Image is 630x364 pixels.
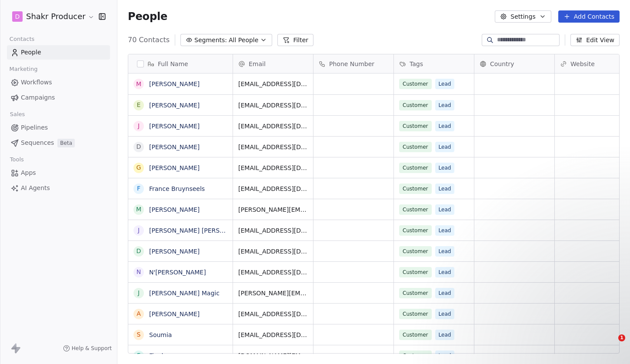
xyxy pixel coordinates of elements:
[313,54,393,73] div: Phone Number
[7,75,110,90] a: Workflows
[238,101,308,110] span: [EMAIL_ADDRESS][DOMAIN_NAME]
[399,267,432,277] span: Customer
[15,12,20,21] span: D
[149,227,252,234] a: [PERSON_NAME] [PERSON_NAME]
[229,36,258,45] span: All People
[137,330,141,339] div: S
[435,142,455,152] span: Lead
[399,204,432,215] span: Customer
[7,45,110,60] a: People
[26,11,86,22] span: Shakr Producer
[238,122,308,130] span: [EMAIL_ADDRESS][DOMAIN_NAME]
[149,331,172,338] a: Soumia
[394,54,474,73] div: Tags
[399,121,432,131] span: Customer
[435,79,455,89] span: Lead
[21,168,36,177] span: Apps
[238,331,308,339] span: [EMAIL_ADDRESS][DOMAIN_NAME]
[399,100,432,110] span: Customer
[21,184,50,193] span: AI Agents
[329,60,374,68] span: Phone Number
[149,80,200,87] a: [PERSON_NAME]
[495,10,551,23] button: Settings
[149,206,200,213] a: [PERSON_NAME]
[136,80,141,89] div: M
[7,90,110,105] a: Campaigns
[249,60,266,68] span: Email
[435,246,455,257] span: Lead
[72,345,112,352] span: Help & Support
[137,351,140,360] div: F
[128,73,233,354] div: grid
[399,288,432,298] span: Customer
[128,54,233,73] div: Full Name
[238,80,308,88] span: [EMAIL_ADDRESS][DOMAIN_NAME]
[158,60,188,68] span: Full Name
[137,100,141,110] div: E
[399,184,432,194] span: Customer
[21,123,48,132] span: Pipelines
[399,246,432,257] span: Customer
[435,100,455,110] span: Lead
[138,288,140,297] div: J
[7,166,110,180] a: Apps
[435,121,455,131] span: Lead
[7,120,110,135] a: Pipelines
[410,60,423,68] span: Tags
[138,121,140,130] div: J
[238,164,308,172] span: [EMAIL_ADDRESS][DOMAIN_NAME]
[238,289,308,297] span: [PERSON_NAME][EMAIL_ADDRESS][DOMAIN_NAME]
[238,184,308,193] span: [EMAIL_ADDRESS][DOMAIN_NAME]
[238,247,308,256] span: [EMAIL_ADDRESS][DOMAIN_NAME]
[238,143,308,151] span: [EMAIL_ADDRESS][DOMAIN_NAME]
[435,288,455,298] span: Lead
[149,123,200,130] a: [PERSON_NAME]
[21,138,54,147] span: Sequences
[149,269,206,276] a: N'[PERSON_NAME]
[570,60,595,68] span: Website
[570,34,620,46] button: Edit View
[137,142,141,151] div: D
[128,35,170,45] span: 70 Contacts
[238,351,308,360] span: [DOMAIN_NAME][EMAIL_ADDRESS][DOMAIN_NAME]
[57,139,75,147] span: Beta
[435,309,455,319] span: Lead
[399,142,432,152] span: Customer
[7,136,110,150] a: SequencesBeta
[136,205,141,214] div: M
[6,108,29,121] span: Sales
[277,34,313,46] button: Filter
[21,48,41,57] span: People
[558,10,620,23] button: Add Contacts
[399,225,432,236] span: Customer
[10,9,93,24] button: DShakr Producer
[6,33,38,46] span: Contacts
[149,102,200,109] a: [PERSON_NAME]
[128,10,167,23] span: People
[137,247,141,256] div: D
[194,36,227,45] span: Segments:
[149,311,200,317] a: [PERSON_NAME]
[238,310,308,318] span: [EMAIL_ADDRESS][DOMAIN_NAME]
[399,79,432,89] span: Customer
[6,153,27,166] span: Tools
[149,144,200,150] a: [PERSON_NAME]
[399,309,432,319] span: Customer
[238,205,308,214] span: [PERSON_NAME][EMAIL_ADDRESS][PERSON_NAME][DOMAIN_NAME]
[435,267,455,277] span: Lead
[238,226,308,235] span: [EMAIL_ADDRESS][DOMAIN_NAME]
[137,267,141,277] div: N
[474,54,554,73] div: Country
[138,226,140,235] div: J
[600,334,621,355] iframe: Intercom live chat
[490,60,514,68] span: Country
[399,163,432,173] span: Customer
[137,184,140,193] div: F
[21,78,52,87] span: Workflows
[21,93,55,102] span: Campaigns
[63,345,112,352] a: Help & Support
[435,351,455,361] span: Lead
[7,181,110,195] a: AI Agents
[149,164,200,171] a: [PERSON_NAME]
[149,248,200,255] a: [PERSON_NAME]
